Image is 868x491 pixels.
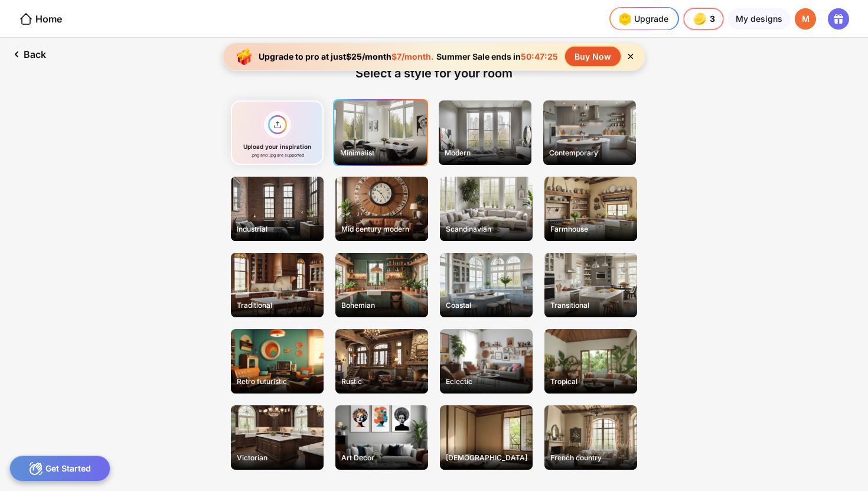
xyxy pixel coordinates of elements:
div: Bohemian [337,296,427,314]
span: $7/month. [391,51,434,61]
div: M [795,8,816,30]
img: upgrade-banner-new-year-icon.gif [233,45,256,69]
div: Scandinavian [441,220,531,238]
span: $25/month [346,51,391,61]
div: Upgrade [615,9,668,28]
div: My designs [728,8,790,30]
div: Mid century modern [337,220,427,238]
img: upgrade-nav-btn-icon.gif [615,9,634,28]
div: Retro futuristic [232,372,322,391]
div: Home [19,12,62,26]
div: Eclectic [441,372,531,391]
div: [DEMOGRAPHIC_DATA] [441,448,531,467]
div: Rustic [337,372,427,391]
div: Traditional [232,296,322,314]
div: Transitional [546,296,636,314]
div: Farmhouse [546,220,636,238]
div: Modern [440,144,530,162]
div: Contemporary [544,144,635,162]
div: Buy Now [565,47,621,66]
div: Summer Sale ends in [434,51,560,61]
div: Tropical [546,372,636,391]
div: Minimalist [335,144,426,162]
div: Coastal [441,296,531,314]
div: Get Started [9,456,110,482]
div: Select a style for your room [355,66,513,80]
span: 3 [710,14,716,24]
div: French country [546,448,636,467]
span: 50:47:25 [521,51,558,61]
div: Victorian [232,448,322,467]
div: Art Decor [337,448,427,467]
div: Upgrade to pro at just [259,51,434,61]
div: Industrial [232,220,322,238]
